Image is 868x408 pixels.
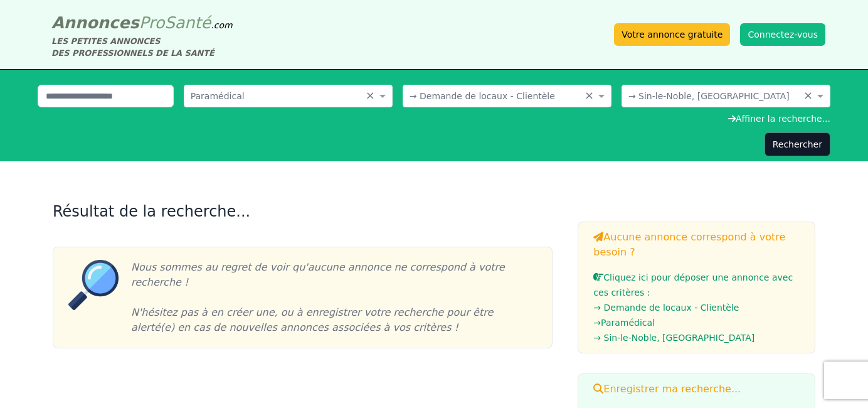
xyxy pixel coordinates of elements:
[51,35,233,59] div: LES PETITES ANNONCES DES PROFESSIONNELS DE LA SANTÉ
[38,112,830,125] div: Affiner la recherche...
[139,13,165,32] span: Pro
[803,90,814,102] span: Clear all
[68,260,119,310] img: Rechercher...
[211,20,232,30] span: .com
[593,230,800,260] h3: Aucune annonce correspond à votre besoin ?
[51,13,233,32] a: AnnoncesProSanté.com
[765,132,830,156] button: Rechercher
[164,13,211,32] span: Santé
[593,315,800,330] li: → Paramédical
[593,330,800,345] li: → Sin-le-Noble, [GEOGRAPHIC_DATA]
[366,90,376,102] span: Clear all
[614,23,730,46] a: Votre annonce gratuite
[585,90,595,102] span: Clear all
[53,201,553,222] h2: Résultat de la recherche...
[593,300,800,315] li: → Demande de locaux - Clientèle
[593,382,800,397] h3: Enregistrer ma recherche...
[119,260,537,335] div: Nous sommes au regret de voir qu'aucune annonce ne correspond à votre recherche ! N'hésitez pas à...
[51,13,139,32] span: Annonces
[740,23,825,46] button: Connectez-vous
[593,272,800,345] a: Cliquez ici pour déposer une annonce avec ces critères :→ Demande de locaux - Clientèle→Paramédic...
